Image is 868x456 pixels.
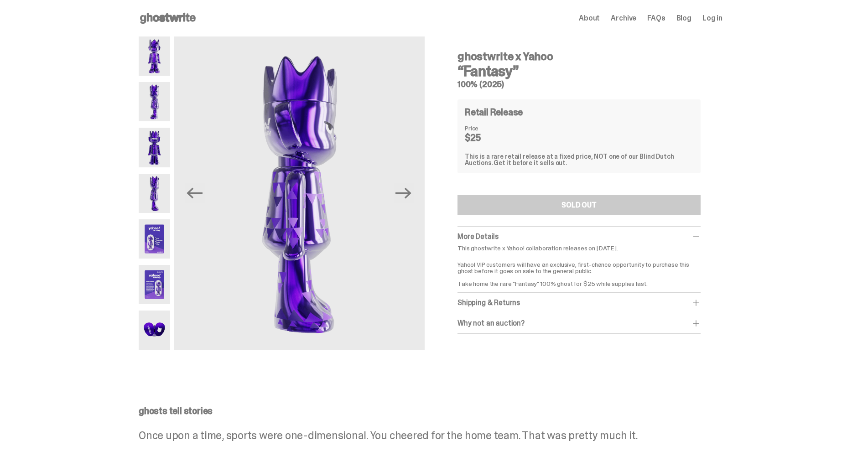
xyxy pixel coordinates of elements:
[185,183,205,203] button: Previous
[457,245,701,251] p: This ghostwrite x Yahoo! collaboration releases on [DATE].
[457,232,499,241] span: More Details
[139,174,170,213] img: Yahoo-HG---4.png
[139,219,170,259] img: Yahoo-HG---5.png
[139,406,722,415] p: ghosts tell stories
[457,51,701,62] h4: ghostwrite x Yahoo
[139,36,170,76] img: Yahoo-HG---1.png
[465,133,510,142] dd: $25
[494,159,567,167] span: Get it before it sells out.
[139,128,170,167] img: Yahoo-HG---3.png
[457,298,701,307] div: Shipping & Returns
[394,183,414,203] button: Next
[457,255,701,287] p: Yahoo! VIP customers will have an exclusive, first-chance opportunity to purchase this ghost befo...
[457,195,701,215] button: SOLD OUT
[676,15,691,22] a: Blog
[579,15,600,22] a: About
[457,319,701,328] div: Why not an auction?
[611,15,636,22] a: Archive
[457,64,701,78] h3: “Fantasy”
[457,80,701,88] h5: 100% (2025)
[647,15,665,22] a: FAQs
[702,15,722,22] a: Log in
[465,108,523,117] h4: Retail Release
[465,153,693,166] div: This is a rare retail release at a fixed price, NOT one of our Blind Dutch Auctions.
[465,125,510,131] dt: Price
[139,265,170,304] img: Yahoo-HG---6.png
[561,202,597,209] div: SOLD OUT
[139,82,170,121] img: Yahoo-HG---2.png
[139,311,170,350] img: Yahoo-HG---7.png
[139,430,722,441] p: Once upon a time, sports were one-dimensional. You cheered for the home team. That was pretty muc...
[174,36,425,350] img: Yahoo-HG---4.png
